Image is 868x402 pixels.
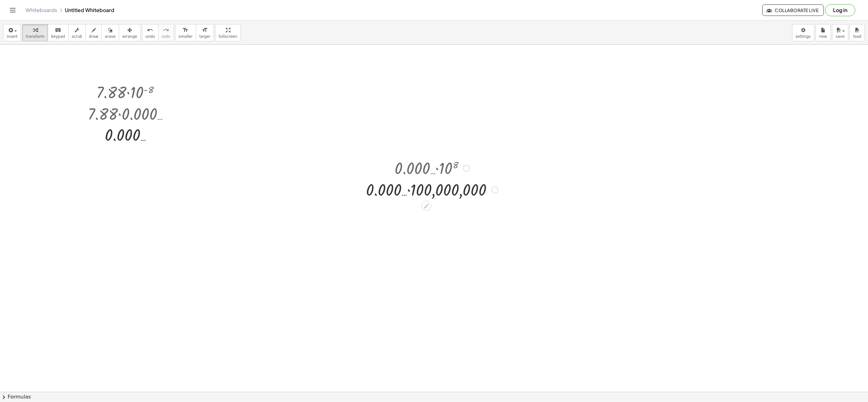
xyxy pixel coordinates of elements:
button: Collaborate Live [762,4,824,16]
button: keyboardkeypad [48,24,69,41]
span: transform [26,34,44,39]
a: Whiteboards [25,7,57,13]
div: Edit math [421,201,431,211]
span: keypad [51,34,65,39]
button: scrub [68,24,86,41]
button: save [832,24,848,41]
button: Log in [825,4,855,16]
span: redo [162,34,170,39]
button: transform [22,24,48,41]
i: redo [163,26,169,34]
span: settings [796,34,811,39]
span: save [836,34,844,39]
button: undoundo [142,24,159,41]
span: larger [199,34,210,39]
span: erase [105,34,115,39]
button: new [816,24,831,41]
button: format_sizelarger [196,24,214,41]
i: keyboard [55,26,61,34]
button: fullscreen [215,24,241,41]
span: undo [146,34,155,39]
span: smaller [179,34,193,39]
button: insert [3,24,21,41]
i: undo [147,26,153,34]
i: format_size [202,26,208,34]
i: format_size [182,26,188,34]
span: new [819,34,827,39]
button: format_sizesmaller [175,24,196,41]
button: Toggle navigation [8,5,18,15]
button: settings [792,24,814,41]
button: redoredo [158,24,174,41]
span: fullscreen [219,34,237,39]
span: Collaborate Live [768,7,818,13]
span: scrub [72,34,82,39]
button: draw [85,24,102,41]
span: arrange [122,34,137,39]
span: insert [7,34,17,39]
button: erase [101,24,119,41]
button: load [850,24,865,41]
span: load [853,34,861,39]
span: draw [89,34,98,39]
button: arrange [119,24,141,41]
